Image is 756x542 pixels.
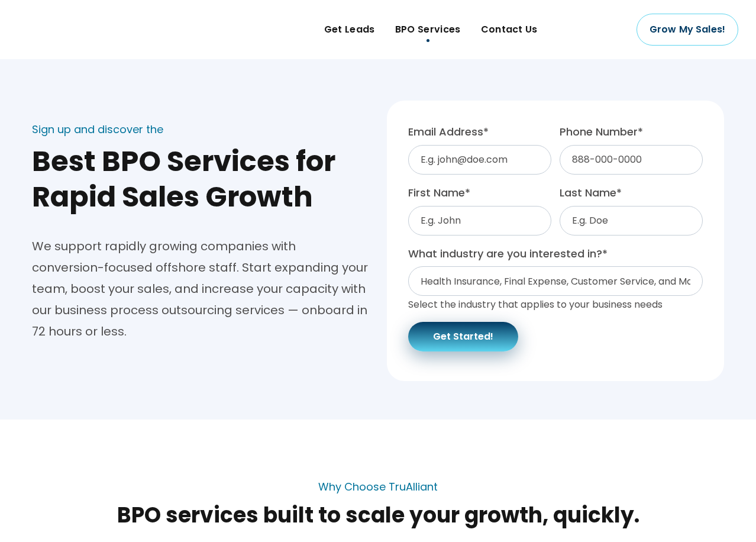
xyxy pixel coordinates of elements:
[395,21,461,38] span: BPO Services
[560,206,703,235] input: E.g. Doe
[408,322,518,351] button: Get Started!
[32,144,369,215] h2: Best BPO Services for Rapid Sales Growth
[408,183,551,203] label: First Name
[318,481,438,493] div: Why Choose TruAlliant
[637,14,738,46] a: Grow My Sales!
[408,244,703,264] label: What industry are you interested in?
[560,145,703,175] input: 888-000-0000
[32,235,369,342] div: We support rapidly growing companies with conversion-focused offshore staff. Start expanding your...
[481,21,538,38] span: Contact Us
[408,145,551,175] input: E.g. john@doe.com
[408,122,551,142] label: Email Address
[32,501,724,530] h2: BPO services built to scale your growth, quickly.
[408,206,551,235] input: E.g. John
[560,122,703,142] label: Phone Number
[560,183,703,203] label: Last Name
[32,124,163,135] div: Sign up and discover the
[324,21,375,38] span: Get Leads
[408,298,663,311] span: Select the industry that applies to your business needs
